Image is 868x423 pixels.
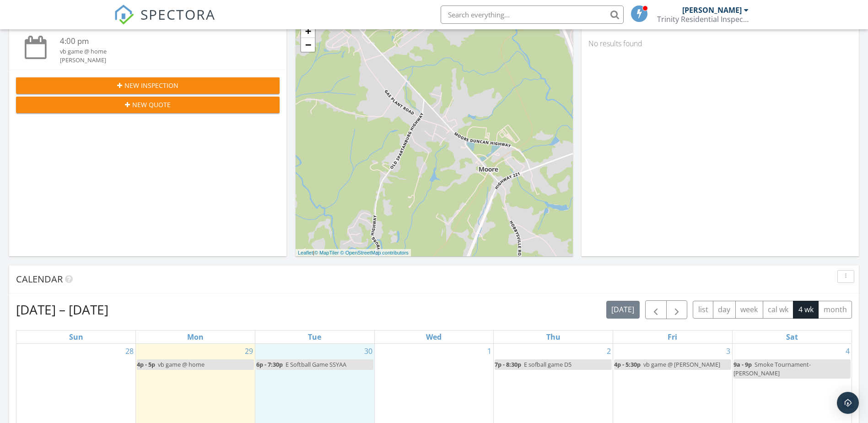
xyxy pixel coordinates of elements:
a: Go to October 2, 2025 [605,344,613,358]
span: vb game @ home [158,360,205,369]
a: © MapTiler [314,250,339,255]
span: 4p - 5:30p [614,360,641,369]
button: cal wk [763,301,794,319]
button: Next [666,300,688,319]
button: New Quote [16,97,280,113]
span: SPECTORA [140,5,216,24]
div: | [296,249,411,257]
a: SPECTORA [114,12,216,32]
a: Zoom out [301,38,315,52]
span: 7p - 8:30p [495,360,521,369]
span: Smoke Tournament- [PERSON_NAME] [733,360,811,377]
a: Go to September 28, 2025 [124,344,135,358]
a: Sunday [67,331,85,343]
button: New Inspection [16,77,280,94]
a: Monday [185,331,205,343]
a: Go to October 4, 2025 [844,344,852,358]
span: E sofball game D5 [524,360,571,369]
div: Open Intercom Messenger [837,392,859,414]
button: day [713,301,736,319]
div: [PERSON_NAME] [682,5,742,15]
a: © OpenStreetMap contributors [340,250,409,255]
span: New Inspection [124,81,178,90]
input: Search everything... [441,5,624,24]
button: week [735,301,763,319]
div: No results found [582,31,859,56]
a: Go to September 30, 2025 [362,344,374,358]
a: Saturday [784,331,800,343]
a: Go to October 1, 2025 [485,344,493,358]
span: New Quote [132,100,171,109]
h2: [DATE] – [DATE] [16,300,108,319]
span: 4p - 5p [137,360,155,369]
a: Zoom in [301,24,315,38]
button: Previous [645,300,667,319]
a: Thursday [545,331,562,343]
a: Leaflet [298,250,313,255]
span: 6p - 7:30p [256,360,283,369]
a: Friday [666,331,679,343]
a: Go to October 3, 2025 [724,344,732,358]
button: list [693,301,713,319]
button: 4 wk [793,301,819,319]
span: E Softball Game SSYAA [286,360,346,369]
div: Trinity Residential Inspectors [657,15,749,24]
div: 4:00 pm [60,36,258,47]
button: month [818,301,852,319]
div: vb game @ home [60,47,258,56]
a: Wednesday [424,331,443,343]
button: [DATE] [606,301,640,319]
a: Go to September 29, 2025 [243,344,255,358]
span: 9a - 9p [733,360,752,369]
span: Calendar [16,273,63,285]
div: [PERSON_NAME] [60,56,258,65]
a: Tuesday [306,331,323,343]
img: The Best Home Inspection Software - Spectora [114,5,134,25]
span: vb game @ [PERSON_NAME] [643,360,720,369]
